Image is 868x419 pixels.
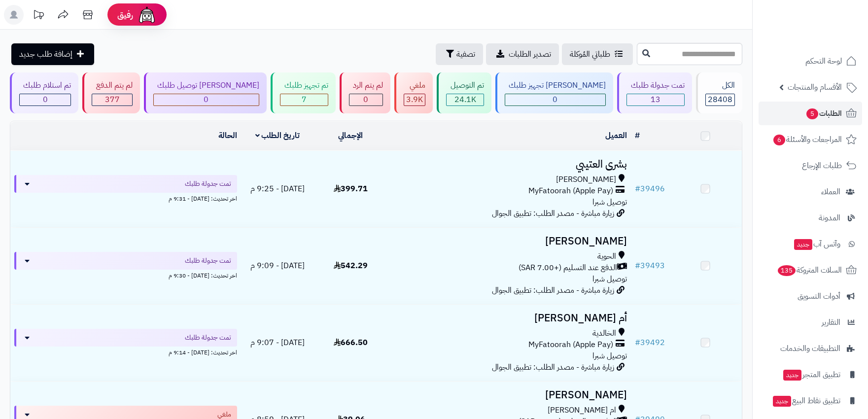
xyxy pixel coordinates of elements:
[391,159,626,170] h3: بشرى العتيبي
[26,5,51,27] a: تحديثات المنصة
[92,94,132,105] div: 377
[635,130,640,141] a: #
[280,94,327,105] div: 7
[404,80,425,91] div: ملغي
[153,80,259,91] div: [PERSON_NAME] توصيل طلبك
[528,185,613,197] span: MyFatoorah (Apple Pay)
[486,43,559,65] a: تصدير الطلبات
[777,263,842,277] span: السلات المتروكة
[446,80,484,91] div: تم التوصيل
[204,94,208,105] span: 0
[570,48,610,60] span: طلباتي المُوكلة
[492,361,614,373] span: زيارة مباشرة - مصدر الطلب: تطبيق الجوال
[805,106,842,120] span: الطلبات
[759,311,862,334] a: التقارير
[759,102,862,125] a: الطلبات5
[777,265,796,277] span: 135
[759,389,862,413] a: تطبيق نقاط البيعجديد
[553,94,557,105] span: 0
[780,342,840,355] span: التطبيقات والخدمات
[447,94,483,105] div: 24131
[759,180,862,204] a: العملاء
[334,260,368,272] span: 542.29
[759,128,862,151] a: المراجعات والأسئلة6
[802,159,842,173] span: طلبات الإرجاع
[798,289,840,303] span: أدوات التسويق
[592,196,627,208] span: توصيل شبرا
[759,363,862,386] a: تطبيق المتجرجديد
[154,94,259,105] div: 0
[759,49,862,73] a: لوحة التحكم
[772,394,840,408] span: تطبيق نقاط البيع
[821,185,840,199] span: العملاء
[338,130,363,141] a: الإجمالي
[406,94,423,105] span: 3.9K
[805,54,842,68] span: لوحة التحكم
[19,80,71,91] div: تم استلام طلبك
[493,72,615,113] a: [PERSON_NAME] تجهيز طلبك 0
[759,206,862,230] a: المدونة
[635,337,665,349] a: #39492
[705,80,735,91] div: الكل
[456,48,475,60] span: تصفية
[391,236,626,247] h3: [PERSON_NAME]
[635,337,640,349] span: #
[605,130,627,141] a: العميل
[392,72,435,113] a: ملغي 3.9K
[14,347,237,357] div: اخر تحديث: [DATE] - 9:14 م
[492,284,614,296] span: زيارة مباشرة - مصدر الطلب: تطبيق الجوال
[772,133,842,146] span: المراجعات والأسئلة
[509,48,551,60] span: تصدير الطلبات
[528,339,613,350] span: MyFatoorah (Apple Pay)
[626,80,684,91] div: تمت جدولة طلبك
[349,94,382,105] div: 0
[694,72,744,113] a: الكل28408
[819,211,840,225] span: المدونة
[783,370,801,381] span: جديد
[280,80,328,91] div: تم تجهيز طلبك
[794,239,812,250] span: جديد
[562,43,633,65] a: طلباتي المُوكلة
[592,350,627,362] span: توصيل شبرا
[105,94,120,105] span: 377
[759,232,862,256] a: وآتس آبجديد
[20,94,70,105] div: 0
[788,80,842,94] span: الأقسام والمنتجات
[269,72,337,113] a: تم تجهيز طلبك 7
[14,270,237,280] div: اخر تحديث: [DATE] - 9:30 م
[185,179,231,189] span: تمت جدولة طلبك
[759,284,862,308] a: أدوات التسويق
[708,94,732,105] span: 28408
[635,183,665,195] a: #39496
[302,94,307,105] span: 7
[759,258,862,282] a: السلات المتروكة135
[597,251,616,262] span: الحوية
[334,337,368,349] span: 666.50
[592,273,627,285] span: توصيل شبرا
[801,10,859,31] img: logo-2.png
[117,9,133,21] span: رفيق
[334,183,368,195] span: 399.71
[492,208,614,219] span: زيارة مباشرة - مصدر الطلب: تطبيق الجوال
[435,72,493,113] a: تم التوصيل 24.1K
[556,174,616,185] span: [PERSON_NAME]
[218,130,237,141] a: الحالة
[548,405,616,416] span: ام [PERSON_NAME]
[635,260,640,272] span: #
[338,72,392,113] a: لم يتم الرد 0
[250,260,305,272] span: [DATE] - 9:09 م
[255,130,300,141] a: تاريخ الطلب
[651,94,660,105] span: 13
[391,313,626,324] h3: أم [PERSON_NAME]
[615,72,694,113] a: تمت جدولة طلبك 13
[349,80,383,91] div: لم يتم الرد
[773,396,791,407] span: جديد
[759,337,862,360] a: التطبيقات والخدمات
[822,315,840,329] span: التقارير
[8,72,80,113] a: تم استلام طلبك 0
[43,94,48,105] span: 0
[14,193,237,203] div: اخر تحديث: [DATE] - 9:31 م
[505,94,605,105] div: 0
[137,5,157,25] img: ai-face.png
[782,368,840,382] span: تطبيق المتجر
